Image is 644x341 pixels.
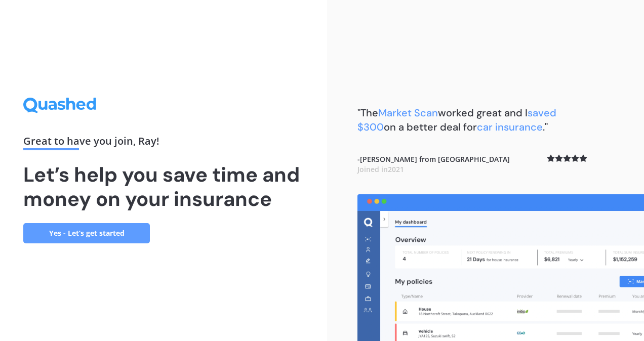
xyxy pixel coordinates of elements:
img: dashboard.webp [357,194,644,341]
span: car insurance [477,120,543,134]
span: Market Scan [378,106,438,119]
span: Joined in 2021 [357,164,404,174]
span: saved $300 [357,106,556,134]
div: Great to have you join , Ray ! [23,136,304,150]
b: "The worked great and I on a better deal for ." [357,106,556,134]
a: Yes - Let’s get started [23,223,150,243]
b: - [PERSON_NAME] from [GEOGRAPHIC_DATA] [357,154,510,174]
h1: Let’s help you save time and money on your insurance [23,162,304,211]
